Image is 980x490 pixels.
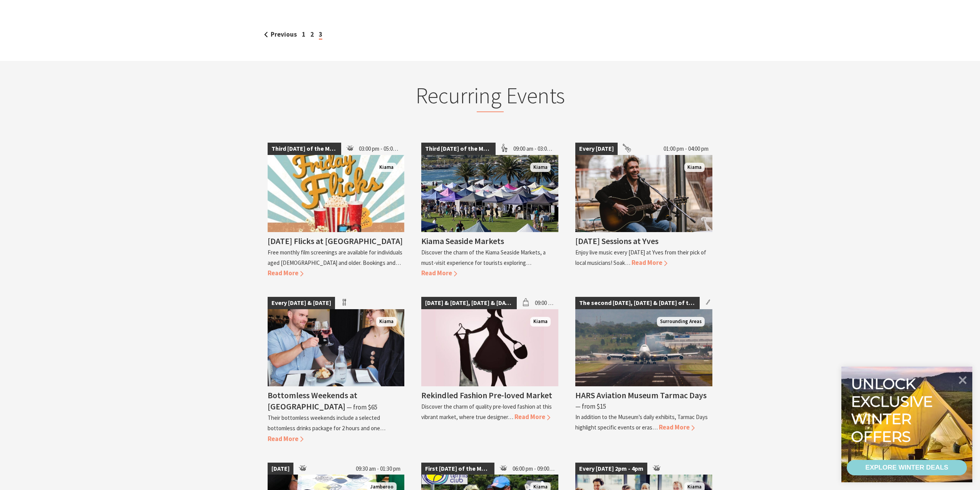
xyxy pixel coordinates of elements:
[268,249,402,266] p: Free monthly film screenings are available for individuals aged [DEMOGRAPHIC_DATA] and older. Boo...
[355,143,404,155] span: 03:00 pm - 05:00 pm
[421,390,552,401] h4: Rekindled Fashion Pre-loved Market
[421,463,494,475] span: First [DATE] of the Month
[684,163,705,172] span: Kiama
[575,249,706,266] p: Enjoy live music every [DATE] at Yves from their pick of local musicians! Soak…
[339,82,641,112] h2: Recurring Events
[575,143,618,155] span: Every [DATE]
[268,143,405,278] a: Third [DATE] of the Month 03:00 pm - 05:00 pm Kiama [DATE] Flicks at [GEOGRAPHIC_DATA] Free month...
[575,297,699,309] span: The second [DATE], [DATE] & [DATE] of the month
[421,249,546,266] p: Discover the charm of the Kiama Seaside Markets, a must-visit experience for tourists exploring…
[421,143,495,155] span: Third [DATE] of the Month
[421,143,558,278] a: Third [DATE] of the Month 09:00 am - 03:00 pm Kiama Seaside Market Kiama Kiama Seaside Markets Di...
[575,309,712,386] img: This air craft holds the record for non stop flight from London to Sydney. Record set in August 198
[530,163,551,172] span: Kiama
[302,30,305,39] a: 1
[531,297,558,309] span: 09:00 am
[347,403,377,411] span: ⁠— from $65
[575,463,647,475] span: Every [DATE] 2pm - 4pm
[509,463,559,475] span: 06:00 pm - 09:00 pm
[575,413,708,431] p: In addition to the Museum’s daily exhibits, Tarmac Days highlight specific events or eras…
[575,402,606,411] span: ⁠— from $15
[268,143,342,155] span: Third [DATE] of the Month
[268,297,335,309] span: Every [DATE] & [DATE]
[268,463,293,475] span: [DATE]
[659,423,695,431] span: Read More
[575,390,707,401] h4: HARS Aviation Museum Tarmac Days
[514,413,550,421] span: Read More
[268,297,405,444] a: Every [DATE] & [DATE] Couple dining with wine and grazing board laughing Kiama Bottomless Weekend...
[319,30,322,40] span: 3
[421,297,517,309] span: [DATE] & [DATE], [DATE] & [DATE]
[376,317,397,327] span: Kiama
[310,30,314,39] a: 2
[268,309,405,386] img: Couple dining with wine and grazing board laughing
[421,297,558,444] a: [DATE] & [DATE], [DATE] & [DATE] 09:00 am fashion Kiama Rekindled Fashion Pre-loved Market Discov...
[352,463,404,475] span: 09:30 am - 01:30 pm
[660,143,712,155] span: 01:00 pm - 04:00 pm
[530,317,551,327] span: Kiama
[421,236,504,246] h4: Kiama Seaside Markets
[509,143,559,155] span: 09:00 am - 03:00 pm
[268,414,385,432] p: Their bottomless weekends include a selected bottomless drinks package for 2 hours and one…
[865,460,948,475] div: EXPLORE WINTER DEALS
[847,460,967,475] a: EXPLORE WINTER DEALS
[632,258,667,267] span: Read More
[575,155,712,232] img: James Burton
[851,375,936,445] div: Unlock exclusive winter offers
[421,403,552,421] p: Discover the charm of quality pre-loved fashion at this vibrant market, where true designer…
[575,297,712,444] a: The second [DATE], [DATE] & [DATE] of the month This air craft holds the record for non stop flig...
[421,269,457,277] span: Read More
[657,317,705,327] span: Surrounding Areas
[421,155,558,232] img: Kiama Seaside Market
[268,269,303,277] span: Read More
[376,163,397,172] span: Kiama
[575,236,658,246] h4: [DATE] Sessions at Yves
[268,390,357,412] h4: Bottomless Weekends at [GEOGRAPHIC_DATA]
[268,236,403,246] h4: [DATE] Flicks at [GEOGRAPHIC_DATA]
[421,309,558,386] img: fashion
[268,434,303,443] span: Read More
[575,143,712,278] a: Every [DATE] 01:00 pm - 04:00 pm James Burton Kiama [DATE] Sessions at Yves Enjoy live music ever...
[264,30,297,39] a: Previous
